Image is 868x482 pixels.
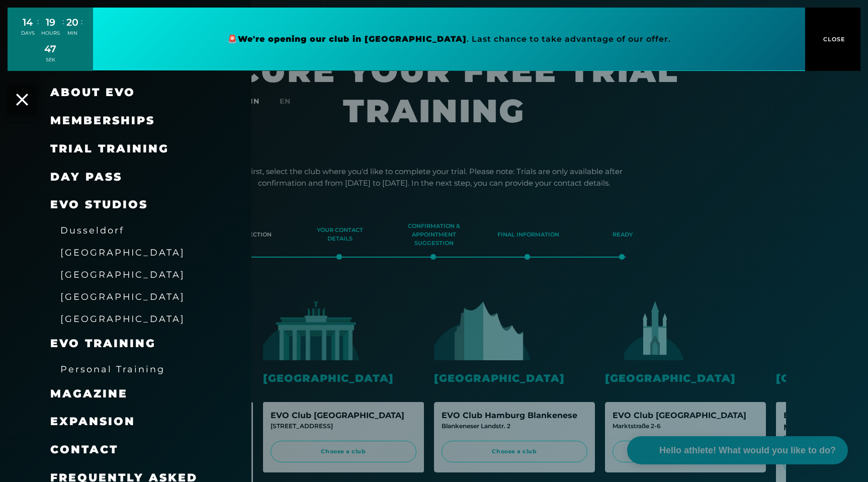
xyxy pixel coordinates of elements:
font: SEK [46,57,55,62]
a: Memberships [50,114,155,127]
font: About EVO [50,86,135,99]
font: : [37,17,39,26]
font: MIN [67,30,77,36]
font: 19 [46,16,55,28]
font: HOURS [41,30,60,36]
font: : [81,17,82,26]
font: 20 [66,16,78,28]
font: 47 [44,43,56,55]
font: DAYS [21,30,35,36]
font: CLOSE [823,36,845,43]
font: : [62,17,64,26]
button: CLOSE [805,8,860,71]
font: 14 [23,16,33,28]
